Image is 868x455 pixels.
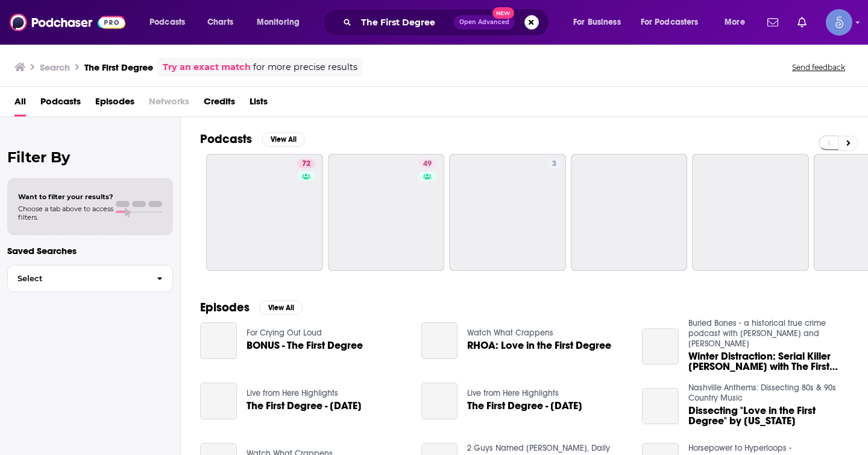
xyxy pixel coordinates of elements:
[259,301,303,315] button: View All
[204,92,235,116] a: Credits
[253,60,357,74] span: for more precise results
[492,7,514,19] span: New
[200,13,241,32] a: Charts
[8,275,147,282] span: Select
[149,92,189,116] span: Networks
[716,13,760,32] button: open menu
[467,328,553,338] a: Watch What Crappens
[14,92,26,116] a: All
[18,205,113,221] span: Choose a tab above to access filters.
[467,340,611,351] a: RHOA: Love in the First Degree
[467,401,582,411] a: The First Degree - March 30, 2019
[10,11,125,34] img: Podchaser - Follow, Share and Rate Podcasts
[688,351,849,372] a: Winter Distraction: Serial Killer Joel Rifkin with The First Degree
[247,340,363,351] a: BONUS - The First Degree
[247,401,362,411] span: The First Degree - [DATE]
[84,62,153,73] h3: The First Degree
[149,14,185,31] span: Podcasts
[40,62,70,73] h3: Search
[18,192,113,201] span: Want to filter your results?
[826,9,852,36] img: User Profile
[725,14,745,31] span: More
[565,13,636,32] button: open menu
[207,14,233,31] span: Charts
[206,154,323,271] a: 72
[688,318,826,349] a: Buried Bones - a historical true crime podcast with Kate Winkler Dawson and Paul Holes
[356,13,454,32] input: Search podcasts, credits, & more...
[467,401,582,411] span: The First Degree - [DATE]
[423,158,432,170] span: 49
[573,14,621,31] span: For Business
[248,13,315,32] button: open menu
[7,245,173,256] p: Saved Searches
[257,14,300,31] span: Monitoring
[633,13,716,32] button: open menu
[421,322,458,359] a: RHOA: Love in the First Degree
[641,14,699,31] span: For Podcasters
[297,159,315,168] a: 72
[547,159,561,168] a: 3
[7,265,173,292] button: Select
[247,388,338,398] a: Live from Here Highlights
[200,322,237,359] a: BONUS - The First Degree
[200,300,303,315] a: EpisodesView All
[335,8,561,36] div: Search podcasts, credits, & more...
[247,328,322,338] a: For Crying Out Loud
[688,406,849,426] span: Dissecting "Love in the First Degree" by [US_STATE]
[449,154,566,271] a: 3
[418,159,436,168] a: 49
[200,132,252,147] h2: Podcasts
[421,383,458,419] a: The First Degree - March 30, 2019
[793,12,811,33] a: Show notifications dropdown
[826,9,852,36] button: Show profile menu
[40,92,81,116] a: Podcasts
[262,132,305,147] button: View All
[163,60,251,74] a: Try an exact match
[467,388,559,398] a: Live from Here Highlights
[302,158,310,170] span: 72
[459,19,509,25] span: Open Advanced
[7,148,173,166] h2: Filter By
[826,9,852,36] span: Logged in as Spiral5-G1
[788,62,849,72] button: Send feedback
[95,92,134,116] a: Episodes
[141,13,201,32] button: open menu
[328,154,445,271] a: 49
[642,388,679,425] a: Dissecting "Love in the First Degree" by Alabama
[688,351,849,372] span: Winter Distraction: Serial Killer [PERSON_NAME] with The First Degree
[688,383,836,403] a: Nashville Anthems: Dissecting 80s & 90s Country Music
[763,12,783,33] a: Show notifications dropdown
[200,383,237,419] a: The First Degree - October 13, 2018
[200,300,250,315] h2: Episodes
[250,92,268,116] a: Lists
[688,406,849,426] a: Dissecting "Love in the First Degree" by Alabama
[552,158,556,170] span: 3
[200,132,305,147] a: PodcastsView All
[247,401,362,411] a: The First Degree - October 13, 2018
[642,328,679,365] a: Winter Distraction: Serial Killer Joel Rifkin with The First Degree
[454,15,515,30] button: Open AdvancedNew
